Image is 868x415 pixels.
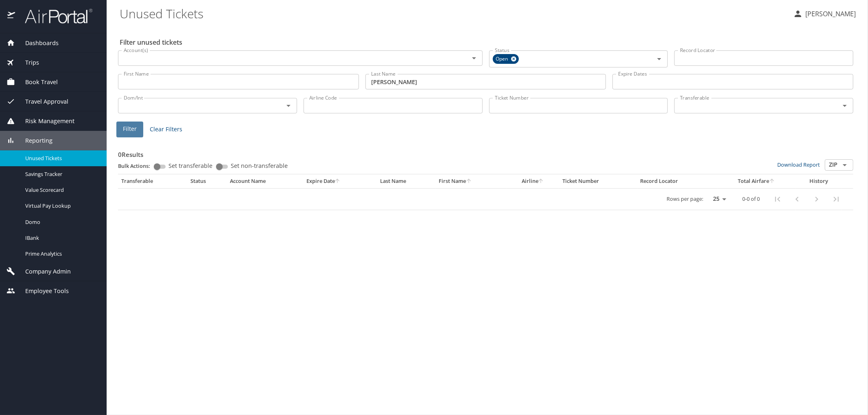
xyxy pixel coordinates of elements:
[25,186,97,194] span: Value Scorecard
[667,196,703,202] p: Rows per page:
[15,78,58,87] span: Book Travel
[121,178,184,185] div: Transferable
[150,124,182,135] span: Clear Filters
[146,122,186,137] button: Clear Filters
[303,174,377,188] th: Expire Date
[796,174,842,188] th: History
[120,36,855,49] h2: Filter unused tickets
[227,174,303,188] th: Account Name
[7,8,16,24] img: icon-airportal.png
[436,174,507,188] th: First Name
[637,174,717,188] th: Record Locator
[468,52,480,64] button: Open
[493,54,519,64] div: Open
[770,179,775,184] button: sort
[116,122,143,137] button: Filter
[231,163,288,169] span: Set non-transferable
[15,267,71,276] span: Company Admin
[16,8,92,24] img: airportal-logo.png
[118,162,157,169] p: Bulk Actions:
[777,161,820,168] a: Download Report
[15,97,68,106] span: Travel Approval
[118,145,853,159] h3: 0 Results
[118,174,853,210] table: custom pagination table
[839,100,851,111] button: Open
[25,250,97,258] span: Prime Analytics
[717,174,796,188] th: Total Airfare
[493,55,513,63] span: Open
[25,170,97,178] span: Savings Tracker
[15,136,52,145] span: Reporting
[15,58,39,67] span: Trips
[187,174,227,188] th: Status
[654,53,665,65] button: Open
[15,117,74,126] span: Risk Management
[120,1,787,26] h1: Unused Tickets
[790,7,859,21] button: [PERSON_NAME]
[25,202,97,210] span: Virtual Pay Lookup
[15,39,59,48] span: Dashboards
[377,174,436,188] th: Last Name
[15,287,69,295] span: Employee Tools
[466,179,472,184] button: sort
[538,179,544,184] button: sort
[706,193,729,205] select: rows per page
[803,9,856,19] p: [PERSON_NAME]
[335,179,341,184] button: sort
[559,174,637,188] th: Ticket Number
[742,196,760,202] p: 0-0 of 0
[25,218,97,226] span: Domo
[168,163,212,169] span: Set transferable
[283,100,294,111] button: Open
[507,174,559,188] th: Airline
[839,159,851,171] button: Open
[123,124,137,134] span: Filter
[25,154,97,162] span: Unused Tickets
[25,234,97,242] span: IBank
